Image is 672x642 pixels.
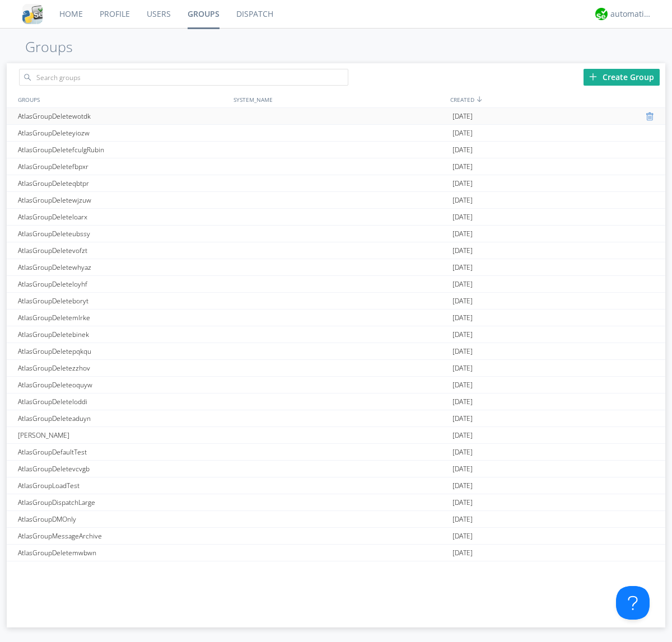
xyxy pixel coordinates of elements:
[15,259,231,275] div: AtlasGroupDeletewhyaz
[452,142,473,158] span: [DATE]
[15,242,231,259] div: AtlasGroupDeletevofzt
[15,410,231,427] div: AtlasGroupDeleteaduyn
[7,494,665,511] a: AtlasGroupDispatchLarge[DATE]
[452,125,473,142] span: [DATE]
[595,8,608,20] img: d2d01cd9b4174d08988066c6d424eccd
[610,8,652,20] div: automation+atlas
[452,226,473,242] span: [DATE]
[22,4,43,24] img: cddb5a64eb264b2086981ab96f4c1ba7
[452,461,473,477] span: [DATE]
[7,175,665,192] a: AtlasGroupDeleteqbtpr[DATE]
[15,343,231,359] div: AtlasGroupDeletepqkqu
[447,91,665,107] div: CREATED
[15,192,231,208] div: AtlasGroupDeletewjzuw
[452,477,473,494] span: [DATE]
[584,69,660,86] div: Create Group
[452,209,473,226] span: [DATE]
[7,528,665,545] a: AtlasGroupMessageArchive[DATE]
[452,511,473,528] span: [DATE]
[7,158,665,175] a: AtlasGroupDeletefbpxr[DATE]
[7,444,665,461] a: AtlasGroupDefaultTest[DATE]
[7,108,665,125] a: AtlasGroupDeletewotdk[DATE]
[15,326,231,343] div: AtlasGroupDeletebinek
[15,494,231,510] div: AtlasGroupDispatchLarge
[7,477,665,494] a: AtlasGroupLoadTest[DATE]
[15,310,231,326] div: AtlasGroupDeletemlrke
[452,360,473,377] span: [DATE]
[452,326,473,343] span: [DATE]
[7,293,665,310] a: AtlasGroupDeleteboryt[DATE]
[15,444,231,460] div: AtlasGroupDefaultTest
[7,142,665,158] a: AtlasGroupDeletefculgRubin[DATE]
[589,73,597,81] img: plus.svg
[7,377,665,393] a: AtlasGroupDeleteoquyw[DATE]
[15,91,228,107] div: GROUPS
[7,310,665,326] a: AtlasGroupDeletemlrke[DATE]
[7,242,665,259] a: AtlasGroupDeletevofzt[DATE]
[452,175,473,192] span: [DATE]
[452,158,473,175] span: [DATE]
[452,393,473,410] span: [DATE]
[452,242,473,259] span: [DATE]
[15,427,231,443] div: [PERSON_NAME]
[19,69,348,86] input: Search groups
[7,410,665,427] a: AtlasGroupDeleteaduyn[DATE]
[452,343,473,360] span: [DATE]
[7,125,665,142] a: AtlasGroupDeleteyiozw[DATE]
[452,259,473,276] span: [DATE]
[452,192,473,209] span: [DATE]
[452,377,473,393] span: [DATE]
[7,343,665,360] a: AtlasGroupDeletepqkqu[DATE]
[452,528,473,545] span: [DATE]
[15,360,231,376] div: AtlasGroupDeletezzhov
[15,561,231,578] div: [PERSON_NAME]
[7,511,665,528] a: AtlasGroupDMOnly[DATE]
[15,477,231,494] div: AtlasGroupLoadTest
[7,276,665,293] a: AtlasGroupDeleteloyhf[DATE]
[452,410,473,427] span: [DATE]
[15,158,231,175] div: AtlasGroupDeletefbpxr
[15,528,231,544] div: AtlasGroupMessageArchive
[452,561,473,578] span: [DATE]
[15,276,231,292] div: AtlasGroupDeleteloyhf
[452,310,473,326] span: [DATE]
[452,276,473,293] span: [DATE]
[452,108,473,125] span: [DATE]
[15,511,231,527] div: AtlasGroupDMOnly
[15,108,231,124] div: AtlasGroupDeletewotdk
[15,175,231,191] div: AtlasGroupDeleteqbtpr
[7,427,665,444] a: [PERSON_NAME][DATE]
[452,545,473,561] span: [DATE]
[15,125,231,141] div: AtlasGroupDeleteyiozw
[15,142,231,158] div: AtlasGroupDeletefculgRubin
[15,293,231,309] div: AtlasGroupDeleteboryt
[452,427,473,444] span: [DATE]
[15,461,231,477] div: AtlasGroupDeletevcvgb
[7,561,665,578] a: [PERSON_NAME][DATE]
[7,226,665,242] a: AtlasGroupDeleteubssy[DATE]
[7,545,665,561] a: AtlasGroupDeletemwbwn[DATE]
[15,377,231,393] div: AtlasGroupDeleteoquyw
[452,444,473,461] span: [DATE]
[452,293,473,310] span: [DATE]
[7,461,665,477] a: AtlasGroupDeletevcvgb[DATE]
[15,226,231,242] div: AtlasGroupDeleteubssy
[452,494,473,511] span: [DATE]
[7,393,665,410] a: AtlasGroupDeleteloddi[DATE]
[7,326,665,343] a: AtlasGroupDeletebinek[DATE]
[7,192,665,209] a: AtlasGroupDeletewjzuw[DATE]
[616,586,650,620] iframe: Toggle Customer Support
[7,209,665,226] a: AtlasGroupDeleteloarx[DATE]
[15,545,231,561] div: AtlasGroupDeletemwbwn
[231,91,447,107] div: SYSTEM_NAME
[15,209,231,225] div: AtlasGroupDeleteloarx
[7,360,665,377] a: AtlasGroupDeletezzhov[DATE]
[15,393,231,410] div: AtlasGroupDeleteloddi
[7,259,665,276] a: AtlasGroupDeletewhyaz[DATE]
